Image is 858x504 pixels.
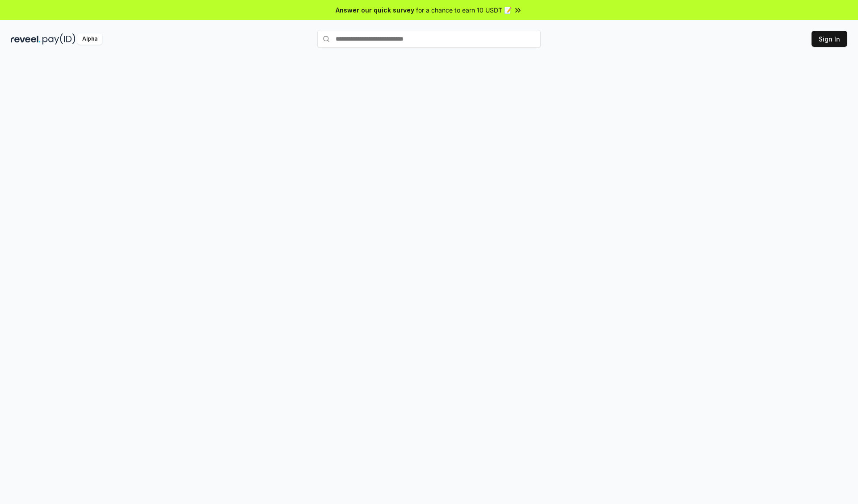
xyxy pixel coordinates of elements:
span: Answer our quick survey [336,5,414,15]
img: pay_id [42,33,76,45]
div: Alpha [77,33,102,45]
button: Sign In [812,31,847,47]
span: for a chance to earn 10 USDT 📝 [416,5,512,15]
img: reveel_dark [11,33,41,45]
